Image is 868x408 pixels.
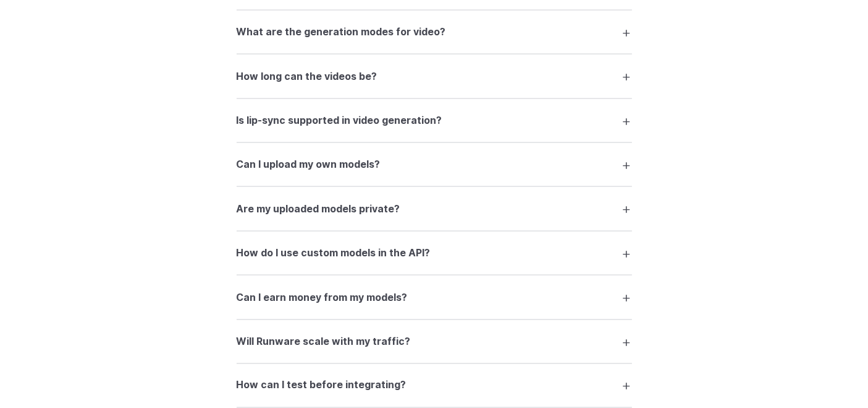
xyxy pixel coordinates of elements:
summary: Can I upload my own models? [237,153,632,176]
summary: Can I earn money from my models? [237,285,632,309]
summary: What are the generation modes for video? [237,20,632,44]
h3: Are my uploaded models private? [237,201,400,217]
summary: How do I use custom models in the API? [237,241,632,265]
h3: How can I test before integrating? [237,378,407,394]
h3: How do I use custom models in the API? [237,245,431,261]
h3: What are the generation modes for video? [237,24,446,40]
summary: Are my uploaded models private? [237,197,632,220]
h3: Can I earn money from my models? [237,290,408,306]
summary: How long can the videos be? [237,64,632,88]
h3: How long can the videos be? [237,69,377,85]
h3: Is lip-sync supported in video generation? [237,113,442,129]
h3: Can I upload my own models? [237,157,381,173]
summary: Is lip-sync supported in video generation? [237,109,632,132]
summary: Will Runware scale with my traffic? [237,330,632,354]
summary: How can I test before integrating? [237,374,632,397]
h3: Will Runware scale with my traffic? [237,334,411,350]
